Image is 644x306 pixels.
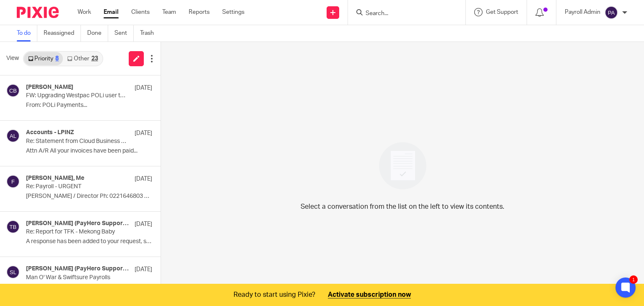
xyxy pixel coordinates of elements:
[55,56,59,62] div: 8
[26,238,152,245] p: A response has been added to your request, see...
[6,175,20,188] img: svg%3E
[162,8,176,16] a: Team
[26,129,74,136] h4: Accounts - LPINZ
[135,265,152,274] p: [DATE]
[26,84,73,91] h4: [PERSON_NAME]
[605,6,618,19] img: svg%3E
[63,52,102,65] a: Other23
[91,56,98,62] div: 23
[44,25,81,41] a: Reassigned
[6,129,20,143] img: svg%3E
[26,92,127,99] p: FW: Upgrading Westpac POLi user transactions to Open Banking, without service interruption
[17,7,59,18] img: Pixie
[26,228,127,236] p: Re: Report for TFK - Mekong Baby
[6,220,20,233] img: svg%3E
[629,275,638,284] div: 1
[114,25,134,41] a: Sent
[17,25,37,41] a: To do
[78,8,91,16] a: Work
[26,138,127,145] p: Re: Statement from Cloud Business Limited for LPINZ Ltd
[486,9,518,15] span: Get Support
[301,202,504,212] p: Select a conversation from the list on the left to view its contents.
[26,265,130,272] h4: [PERSON_NAME] (PayHero Support), Me, PayHero Support
[365,10,440,18] input: Search
[26,175,84,182] h4: [PERSON_NAME], Me
[135,129,152,137] p: [DATE]
[24,52,63,65] a: Priority8
[374,137,432,195] img: image
[87,25,108,41] a: Done
[6,54,19,63] span: View
[26,102,152,109] p: From: POLi Payments...
[26,183,127,190] p: Re: Payroll - URGENT
[26,193,152,200] p: [PERSON_NAME] / Director Ph: 0221646803 Email:...
[131,8,150,16] a: Clients
[6,265,20,279] img: svg%3E
[222,8,244,16] a: Settings
[565,8,600,16] p: Payroll Admin
[26,220,130,227] h4: [PERSON_NAME] (PayHero Support), PayHero Support, Me
[140,25,160,41] a: Trash
[6,84,20,97] img: svg%3E
[26,274,127,281] p: Man O' War & Swiftsure Payrolls
[135,175,152,183] p: [DATE]
[26,148,152,155] p: Attn A/R All your invoices have been paid...
[189,8,210,16] a: Reports
[135,84,152,92] p: [DATE]
[135,220,152,228] p: [DATE]
[104,8,119,16] a: Email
